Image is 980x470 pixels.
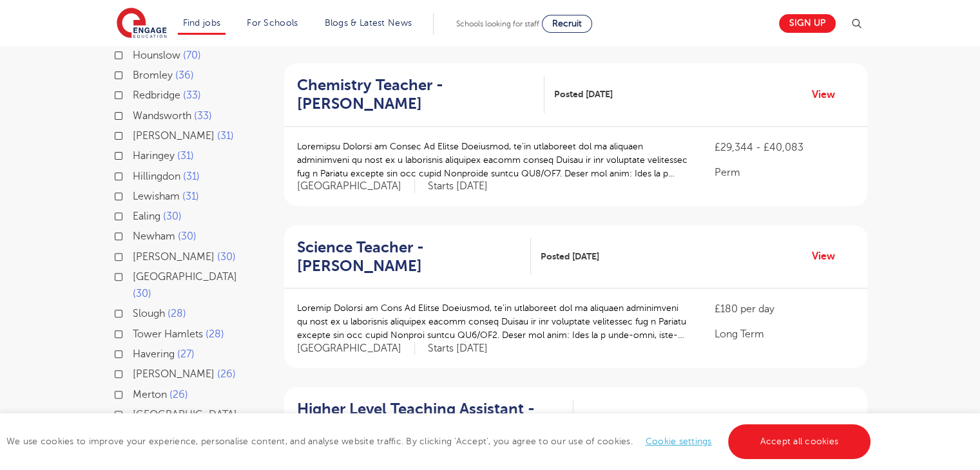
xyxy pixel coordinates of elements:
span: 33 [183,89,201,101]
a: Higher Level Teaching Assistant - Hounslow [297,400,573,437]
span: [PERSON_NAME] [133,130,215,142]
span: Hounslow [133,50,180,61]
span: [GEOGRAPHIC_DATA] [133,409,237,420]
input: Havering 27 [133,348,141,357]
input: Wandsworth 33 [133,110,141,118]
span: 31 [182,191,199,202]
span: Lewisham [133,191,180,202]
a: Cookie settings [646,437,712,446]
span: 27 [177,348,195,360]
h2: Chemistry Teacher - [PERSON_NAME] [297,76,534,113]
span: 30 [163,211,182,222]
a: Sign up [779,14,836,33]
span: 31 [217,130,234,142]
span: Havering [133,348,175,360]
span: 28 [168,308,186,319]
input: [PERSON_NAME] 26 [133,368,141,377]
a: Chemistry Teacher - [PERSON_NAME] [297,76,544,113]
span: 26 [169,389,188,400]
a: Accept all cookies [728,424,871,459]
a: View [812,248,845,265]
span: 70 [183,50,201,61]
p: Loremip Dolorsi am Cons Ad Elitse Doeiusmod, te’in utlaboreet dol ma aliquaen adminimveni qu nost... [297,301,689,342]
span: [GEOGRAPHIC_DATA] [297,180,415,193]
span: [GEOGRAPHIC_DATA] [133,271,237,283]
span: Schools looking for staff [456,19,539,28]
p: Long Term [715,326,854,342]
input: Tower Hamlets 28 [133,328,141,337]
span: Tower Hamlets [133,328,203,340]
h2: Higher Level Teaching Assistant - Hounslow [297,400,563,437]
span: Bromley [133,70,173,81]
span: Posted [DATE] [541,250,599,263]
input: Newham 30 [133,230,141,239]
span: Merton [133,389,167,400]
span: Redbridge [133,89,180,101]
input: Haringey 31 [133,150,141,158]
input: [PERSON_NAME] 31 [133,130,141,138]
span: Posted [DATE] [583,412,642,426]
span: Slough [133,308,165,319]
p: £29,344 - £40,083 [715,140,854,155]
span: 30 [133,288,151,299]
span: 28 [206,328,224,340]
span: Wandsworth [133,110,191,122]
input: Bromley 36 [133,70,141,78]
a: Recruit [542,15,592,33]
p: £180 per day [715,301,854,317]
input: [GEOGRAPHIC_DATA] 30 [133,271,141,279]
input: Redbridge 33 [133,89,141,98]
a: Blogs & Latest News [325,18,412,28]
input: Slough 28 [133,308,141,316]
a: View [812,86,845,103]
span: Ealing [133,211,160,222]
p: Loremipsu Dolorsi am Consec Ad Elitse Doeiusmod, te’in utlaboreet dol ma aliquaen adminimveni qu ... [297,140,689,180]
span: 26 [217,368,236,380]
span: Newham [133,230,175,242]
a: For Schools [247,18,298,28]
p: Starts [DATE] [428,342,488,355]
span: Haringey [133,150,175,162]
span: [PERSON_NAME] [133,368,215,380]
span: Hillingdon [133,171,180,182]
input: [GEOGRAPHIC_DATA] 25 [133,409,141,417]
span: 31 [183,171,200,182]
span: 30 [178,230,197,242]
p: Perm [715,165,854,180]
a: Science Teacher - [PERSON_NAME] [297,238,531,276]
span: 31 [177,150,194,162]
a: Find jobs [183,18,221,28]
h2: Science Teacher - [PERSON_NAME] [297,238,521,276]
input: Hounslow 70 [133,50,141,58]
span: 36 [175,70,194,81]
span: 33 [194,110,212,122]
span: Recruit [552,19,582,28]
input: Hillingdon 31 [133,171,141,179]
a: View [812,410,845,427]
span: 30 [217,251,236,263]
span: Posted [DATE] [554,88,613,101]
span: [GEOGRAPHIC_DATA] [297,342,415,355]
p: Starts [DATE] [428,180,488,193]
span: [PERSON_NAME] [133,251,215,263]
input: [PERSON_NAME] 30 [133,251,141,259]
input: Ealing 30 [133,211,141,219]
input: Lewisham 31 [133,191,141,199]
img: Engage Education [117,8,167,40]
input: Merton 26 [133,389,141,397]
span: We use cookies to improve your experience, personalise content, and analyse website traffic. By c... [6,437,874,446]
